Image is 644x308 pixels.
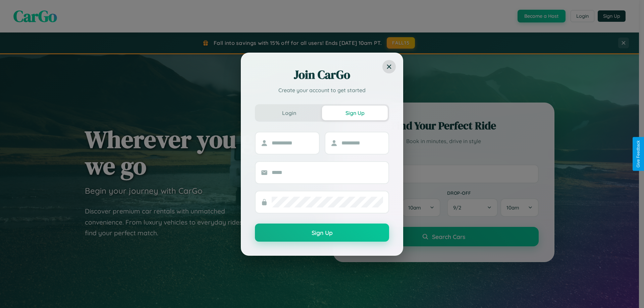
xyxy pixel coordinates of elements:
button: Sign Up [322,106,388,120]
button: Login [256,106,322,120]
h2: Join CarGo [255,67,389,83]
p: Create your account to get started [255,86,389,94]
button: Sign Up [255,224,389,242]
div: Give Feedback [636,140,641,168]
